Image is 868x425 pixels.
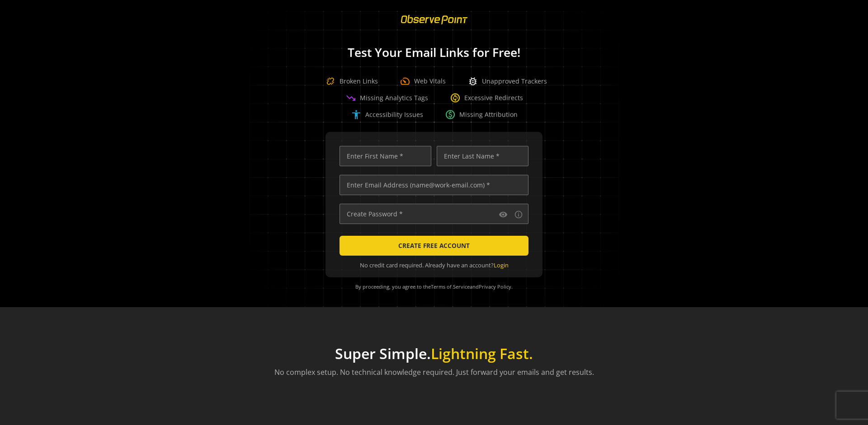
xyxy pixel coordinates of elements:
[321,72,378,90] div: Broken Links
[514,210,523,219] mat-icon: info_outline
[479,283,511,290] a: Privacy Policy
[395,21,473,29] a: ObservePoint Homepage
[400,76,446,87] div: Web Vitals
[398,238,470,254] span: CREATE FREE ACCOUNT
[345,93,356,103] span: trending_down
[340,146,431,166] input: Enter First Name *
[450,93,461,103] span: change_circle
[431,283,470,290] a: Terms of Service
[274,345,594,362] h1: Super Simple.
[437,146,528,166] input: Enter Last Name *
[340,175,528,195] input: Enter Email Address (name@work-email.com) *
[235,46,633,59] h1: Test Your Email Links for Free!
[274,367,594,378] p: No complex setup. No technical knowledge required. Just forward your emails and get results.
[340,236,528,256] button: CREATE FREE ACCOUNT
[467,76,547,87] div: Unapproved Trackers
[445,109,456,120] span: paid
[431,344,533,363] span: Lightning Fast.
[340,204,528,224] input: Create Password *
[499,210,508,219] mat-icon: visibility
[445,109,518,120] div: Missing Attribution
[513,209,524,220] button: Password requirements
[400,76,410,87] span: speed
[494,261,509,269] a: Login
[345,93,428,103] div: Missing Analytics Tags
[321,72,340,90] img: Broken Link
[351,109,423,120] div: Accessibility Issues
[340,261,528,270] div: No credit card required. Already have an account?
[351,109,362,120] span: accessibility
[467,76,478,87] span: bug_report
[450,93,523,103] div: Excessive Redirects
[337,277,531,296] div: By proceeding, you agree to the and .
